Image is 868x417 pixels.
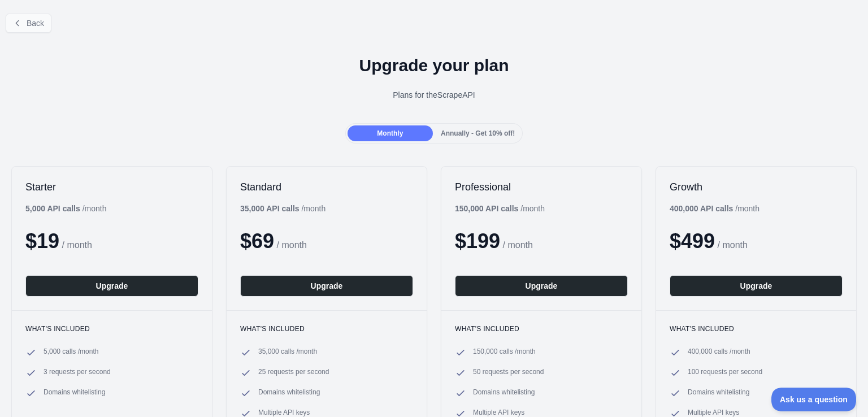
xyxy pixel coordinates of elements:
h2: Standard [240,180,413,194]
div: / month [240,203,325,214]
span: $ 499 [670,229,715,253]
div: / month [455,203,545,214]
h2: Professional [455,180,628,194]
span: $ 199 [455,229,500,253]
b: 150,000 API calls [455,204,518,213]
div: / month [670,203,759,214]
h2: Growth [670,180,843,194]
iframe: Toggle Customer Support [771,388,857,411]
b: 400,000 API calls [670,204,733,213]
